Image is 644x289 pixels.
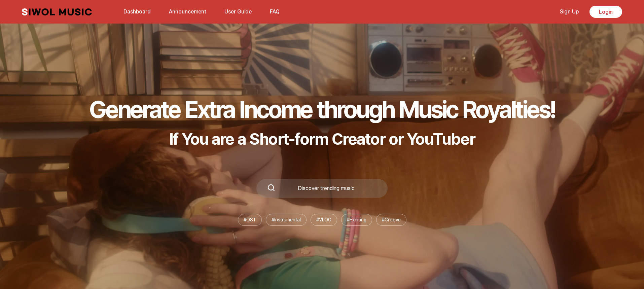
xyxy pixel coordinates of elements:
button: FAQ [266,4,284,20]
a: Sign Up [556,4,583,19]
li: # Instrumental [266,214,307,226]
li: # Exciting [341,214,372,226]
a: Login [589,6,622,18]
h1: Generate Extra Income through Music Royalties! [89,95,555,124]
li: # OST [238,214,262,226]
a: Announcement [165,4,210,19]
li: # VLOG [311,214,337,226]
div: Discover trending music [275,186,377,191]
a: Dashboard [119,4,155,19]
a: User Guide [220,4,256,19]
li: # Groove [376,214,406,226]
p: If You are a Short-form Creator or YouTuber [89,129,555,149]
